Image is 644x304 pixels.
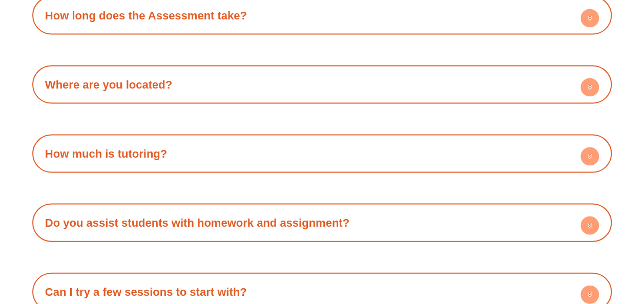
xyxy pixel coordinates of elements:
[45,147,167,160] a: How much is tutoring?
[45,78,172,91] a: Where are you located?
[473,188,644,304] iframe: Chat Widget
[45,9,247,22] a: How long does the Assessment take?
[45,216,349,229] a: Do you assist students with homework and assignment?
[45,286,247,298] a: Can I try a few sessions to start with?
[37,209,607,237] h4: Do you assist students with homework and assignment?
[37,71,607,99] h4: Where are you located?
[37,140,607,168] div: How much is tutoring?
[37,2,607,30] div: How long does the Assessment take?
